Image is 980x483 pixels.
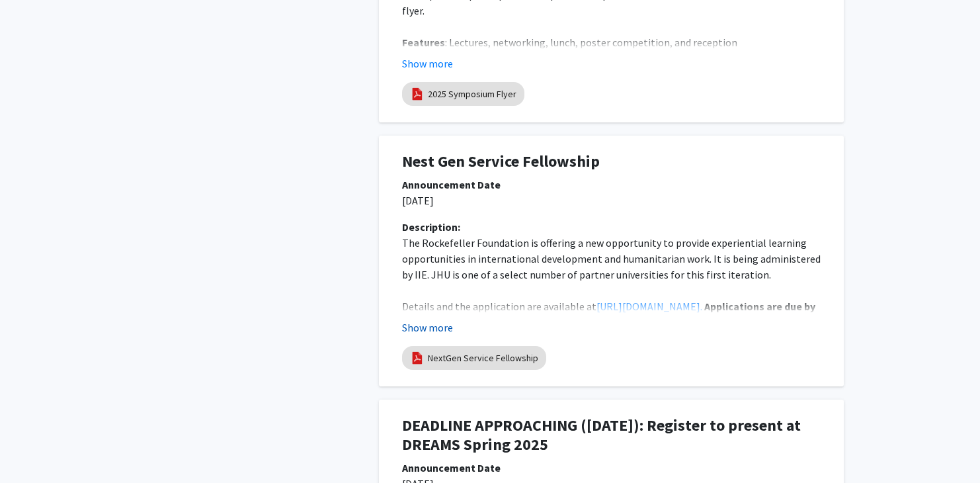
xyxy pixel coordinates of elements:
a: 2025 Symposium Flyer [428,87,516,101]
div: Description: [402,219,821,235]
button: Show more [402,320,453,335]
a: [URL][DOMAIN_NAME]. [596,300,702,313]
h1: Nest Gen Service Fellowship [402,152,821,171]
div: Announcement Date [402,460,821,476]
p: Details and the application are available at . [402,298,821,330]
img: pdf_icon.png [410,351,425,365]
button: Show more [402,56,453,71]
iframe: Chat [10,423,56,473]
h1: DEADLINE APPROACHING ([DATE]): Register to present at DREAMS Spring 2025 [402,416,821,455]
p: [DATE] [402,193,821,208]
strong: Features [402,36,445,49]
a: NextGen Service Fellowship [428,351,538,365]
p: : Lectures, networking, lunch, poster competition, and reception [402,34,821,50]
img: pdf_icon.png [410,87,425,101]
p: The Rockefeller Foundation is offering a new opportunity to provide experiential learning opportu... [402,235,821,283]
div: Announcement Date [402,177,821,193]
